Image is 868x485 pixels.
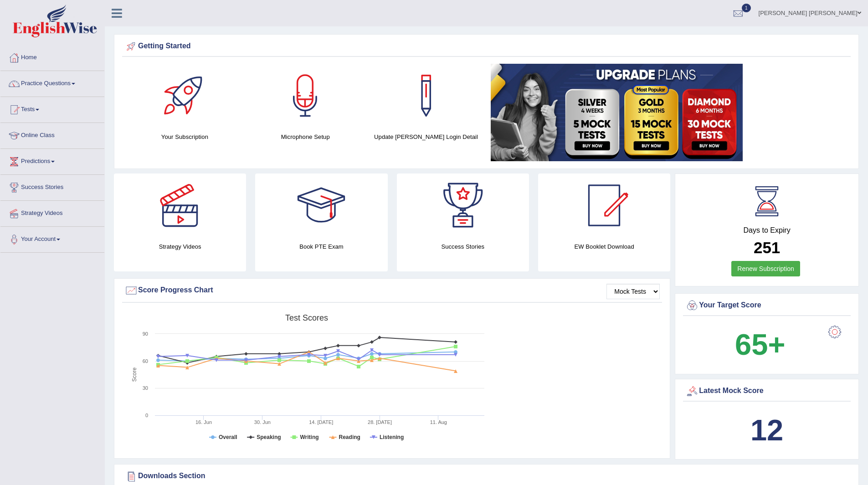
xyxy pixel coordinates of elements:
[309,419,333,425] tspan: 14. [DATE]
[742,4,751,12] span: 1
[430,419,447,425] tspan: 11. Aug
[0,201,104,224] a: Strategy Videos
[0,175,104,198] a: Success Stories
[380,434,404,440] tspan: Listening
[685,226,848,235] h4: Days to Expiry
[538,242,670,251] h4: EW Booklet Download
[131,368,138,382] tspan: Score
[124,284,660,297] div: Score Progress Chart
[0,227,104,250] a: Your Account
[195,419,212,425] tspan: 16. Jun
[143,331,148,337] text: 90
[124,40,848,53] div: Getting Started
[0,45,104,68] a: Home
[0,149,104,172] a: Predictions
[250,132,361,142] h4: Microphone Setup
[129,132,241,142] h4: Your Subscription
[124,470,848,483] div: Downloads Section
[0,97,104,120] a: Tests
[219,434,237,440] tspan: Overall
[285,313,328,322] tspan: Test scores
[685,384,848,398] div: Latest Mock Score
[257,434,281,440] tspan: Speaking
[255,242,387,251] h4: Book PTE Exam
[143,385,148,391] text: 30
[731,261,800,276] a: Renew Subscription
[0,123,104,146] a: Online Class
[254,419,271,425] tspan: 30. Jun
[754,239,780,256] b: 251
[370,132,482,142] h4: Update [PERSON_NAME] Login Detail
[145,413,148,418] text: 0
[397,242,529,251] h4: Success Stories
[114,242,246,251] h4: Strategy Videos
[339,434,360,440] tspan: Reading
[0,71,104,94] a: Practice Questions
[300,434,318,440] tspan: Writing
[750,414,783,447] b: 12
[491,64,743,161] img: small5.jpg
[735,328,785,361] b: 65+
[685,299,848,312] div: Your Target Score
[143,358,148,364] text: 60
[368,419,392,425] tspan: 28. [DATE]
